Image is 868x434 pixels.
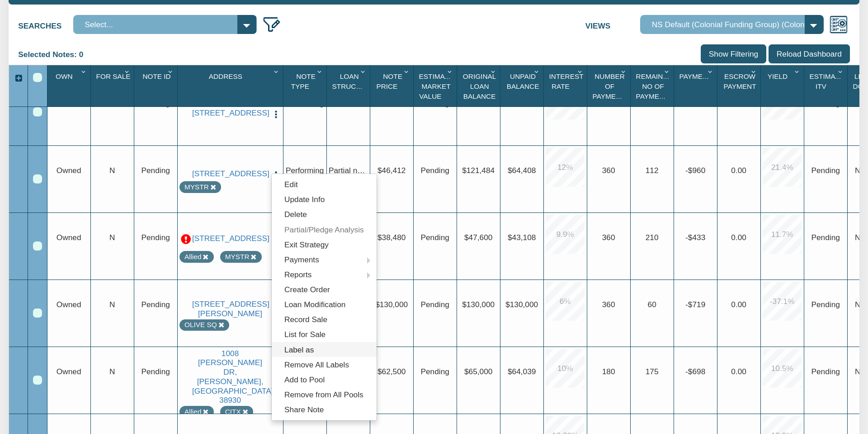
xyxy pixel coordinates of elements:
[225,407,241,417] div: Note labeled as CITX
[192,349,268,405] a: 1008 CORRINE DR, GREENWOOD, MS, 38930
[286,99,324,108] span: Performing
[272,357,377,372] a: Remove All Labels
[291,72,316,90] span: Note Type
[136,68,177,103] div: Sort None
[372,68,413,103] div: Note Price Sort None
[648,300,656,309] span: 60
[271,170,281,180] img: cell-menu.png
[811,300,840,309] span: No Data
[262,15,281,34] img: edit_filter_icon.png
[706,65,717,76] div: Column Menu
[459,68,500,103] div: Original Loan Balance Sort None
[272,387,377,402] a: Remove from All Pools
[419,72,458,100] span: Estimated Market Value
[377,233,406,242] span: $38,480
[731,367,746,376] span: 0.00
[33,73,42,82] div: Select All
[685,300,705,309] span: -$719
[576,65,586,76] div: Column Menu
[286,166,324,175] span: Performing
[546,215,585,254] div: 9.9
[811,166,840,175] span: No Data
[589,68,630,103] div: Number Of Payments Sort None
[192,108,268,118] a: 14765 W 800 N, JASONVILLE, IN, 47438
[285,68,326,103] div: Sort None
[33,241,42,251] div: Row 3, Row Selection Checkbox
[507,72,539,90] span: Unpaid Balance
[602,367,615,376] span: 180
[420,99,449,108] span: Pending
[646,99,659,108] span: 351
[420,300,449,309] span: Pending
[285,68,326,103] div: Note Type Sort None
[532,65,543,76] div: Column Menu
[685,367,705,376] span: -$698
[749,65,760,76] div: Column Menu
[179,68,283,103] div: Sort None
[602,300,615,309] span: 360
[272,297,377,312] a: Loan Modification
[415,68,456,103] div: Estimated Market Value Sort None
[632,68,673,103] div: Sort None
[489,65,500,76] div: Column Menu
[502,68,543,103] div: Sort None
[508,367,536,376] span: $64,039
[731,99,746,108] span: 0.00
[731,300,746,309] span: 0.00
[376,72,402,90] span: Note Price
[462,300,495,309] span: $130,000
[225,252,250,262] div: Note labeled as MYSTR
[141,300,170,309] span: Pending
[272,237,377,252] a: Exit Strategy
[763,215,802,254] div: 11.7
[505,300,538,309] span: $130,000
[646,166,659,175] span: 112
[272,342,377,357] a: Label as
[508,166,536,175] span: $64,408
[272,207,377,222] a: Delete
[415,68,456,103] div: Sort None
[109,367,115,376] span: N
[57,99,81,108] span: Owned
[719,68,760,103] div: Escrow Payment Sort None
[445,65,456,76] div: Column Menu
[731,233,746,242] span: 0.00
[33,309,42,318] div: Row 4, Row Selection Checkbox
[141,166,170,175] span: Pending
[272,192,377,207] a: Update Info
[462,166,495,175] span: $121,484
[57,233,81,242] span: Owned
[184,252,202,262] div: Note labeled as Allied
[685,166,705,175] span: -$960
[18,44,90,65] div: Selected Notes: 0
[93,68,133,103] div: For Sale Sort None
[632,68,673,103] div: Remaining No Of Payments Sort None
[192,299,268,318] a: 6813 SIDNEY ST, HOUSTON, TX, 77021
[377,367,406,376] span: $62,500
[508,233,536,242] span: $43,108
[184,407,202,417] div: Note labeled as Allied
[731,166,746,175] span: 0.00
[593,72,630,100] span: Number Of Payments
[192,169,268,178] a: 2939 Boulevard Pl, INDIANAPOLIS, IN, 46208
[271,169,281,180] button: Press to open the note menu
[810,72,849,90] span: Estimated Itv
[549,72,584,90] span: Interest Rate
[763,68,803,103] div: Yield Sort None
[192,234,268,243] a: 6840 TROUT RIVER BLVD, JACKSONVILLE, FL, 32219
[829,15,848,34] img: views.png
[793,65,803,76] div: Column Menu
[836,65,847,76] div: Column Menu
[546,68,586,103] div: Sort None
[359,65,369,76] div: Column Menu
[79,65,90,76] div: Column Menu
[271,110,281,119] img: cell-menu.png
[272,402,377,417] a: Share Note
[272,282,377,297] a: Create Order
[724,72,756,90] span: Escrow Payment
[377,166,406,175] span: $46,412
[377,99,406,108] span: $48,975
[402,65,413,76] div: Column Menu
[49,68,90,103] div: Own Sort None
[141,367,170,376] span: Pending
